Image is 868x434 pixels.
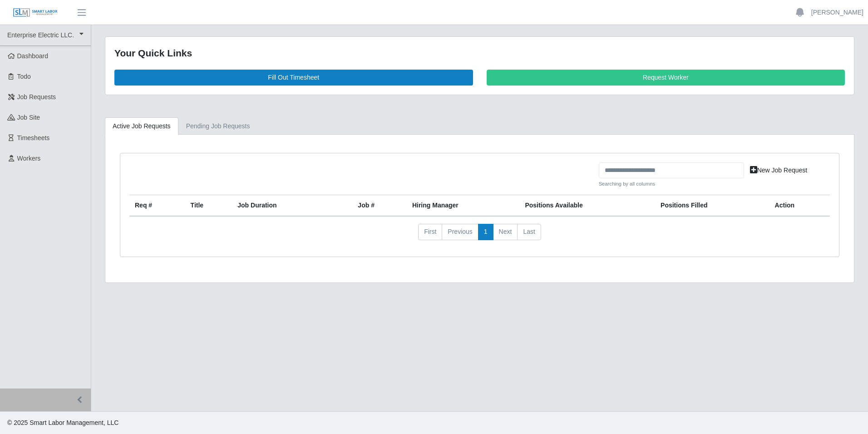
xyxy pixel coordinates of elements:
th: Positions Filled [655,195,769,217]
span: Workers [17,155,41,162]
a: Request Worker [487,70,845,86]
a: [PERSON_NAME] [811,8,863,17]
a: 1 [478,224,493,240]
th: Action [769,195,830,217]
span: © 2025 Smart Labor Management, LLC [7,419,118,426]
span: Dashboard [17,52,49,60]
a: Active Job Requests [105,117,178,135]
nav: pagination [129,224,830,247]
a: Fill Out Timesheet [114,70,473,86]
span: Job Requests [17,93,56,101]
th: Hiring Manager [407,195,519,217]
th: Job Duration [232,195,331,217]
span: job site [17,114,40,121]
a: New Job Request [744,162,814,178]
a: Pending Job Requests [178,117,258,135]
th: Title [185,195,232,217]
img: SLM Logo [13,8,58,18]
div: Your Quick Links [114,46,845,61]
span: Timesheets [17,134,50,141]
th: Job # [352,195,407,217]
small: Searching by all columns [599,180,744,188]
th: Req # [129,195,185,217]
th: Positions Available [519,195,655,217]
span: Todo [17,73,31,80]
